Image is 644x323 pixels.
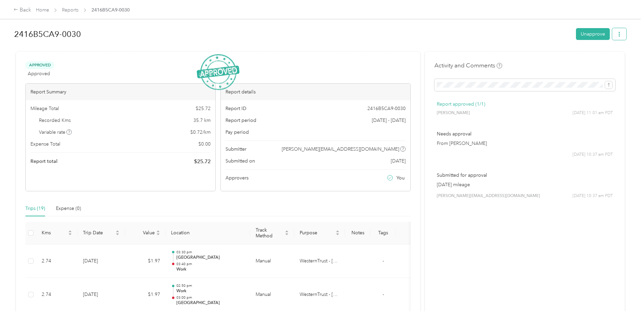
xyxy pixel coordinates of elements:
[68,232,72,236] span: caret-down
[196,105,211,112] span: $ 25.72
[391,157,406,165] span: [DATE]
[197,54,239,90] img: ApprovedStamp
[437,130,613,137] p: Needs approval
[91,6,130,14] span: 2416B5CA9-0030
[68,229,72,233] span: caret-up
[437,140,613,147] p: From [PERSON_NAME]
[434,61,502,70] h4: Activity and Comments
[176,255,245,261] p: [GEOGRAPHIC_DATA]
[573,110,613,116] span: [DATE] 11:01 am PDT
[14,6,31,14] div: Back
[176,262,245,266] p: 03:40 pm
[62,7,79,13] a: Reports
[78,244,125,278] td: [DATE]
[83,230,114,236] span: Trip Date
[250,222,294,244] th: Track Method
[606,285,644,323] iframe: Everlance-gr Chat Button Frame
[36,7,49,13] a: Home
[226,129,249,136] span: Pay period
[125,222,166,244] th: Value
[576,28,610,40] button: Unapprove
[226,146,246,153] span: Submitter
[115,229,120,233] span: caret-up
[26,84,215,100] div: Report Summary
[300,230,334,236] span: Purpose
[345,222,370,244] th: Notes
[190,129,211,136] span: $ 0.72 / km
[573,152,613,158] span: [DATE] 10:37 am PDT
[194,157,211,166] span: $ 25.72
[250,278,294,312] td: Manual
[294,222,345,244] th: Purpose
[282,146,399,153] span: [PERSON_NAME][EMAIL_ADDRESS][DOMAIN_NAME]
[437,110,470,116] span: [PERSON_NAME]
[156,232,160,236] span: caret-down
[30,141,60,148] span: Expense Total
[115,232,120,236] span: caret-down
[437,181,613,188] p: [DATE] mileage
[367,105,406,112] span: 2416B5CA9-0030
[437,193,540,199] span: [PERSON_NAME][EMAIL_ADDRESS][DOMAIN_NAME]
[39,129,72,136] span: Variable rate
[256,227,283,239] span: Track Method
[383,258,384,264] span: -
[285,229,289,233] span: caret-up
[39,117,71,124] span: Recorded Kms
[383,292,384,297] span: -
[226,174,249,181] span: Approvers
[193,117,211,124] span: 35.7 km
[176,300,245,306] p: [GEOGRAPHIC_DATA]
[14,26,571,42] h1: 2416B5CA9-0030
[176,295,245,300] p: 03:00 pm
[294,244,345,278] td: WesternTrust - Canada
[370,222,396,244] th: Tags
[396,174,405,181] span: You
[25,61,54,69] span: Approved
[30,105,59,112] span: Mileage Total
[42,230,67,236] span: Kms
[250,244,294,278] td: Manual
[573,193,613,199] span: [DATE] 10:37 am PDT
[25,205,45,212] div: Trips (19)
[437,101,613,108] p: Report approved (1/1)
[78,222,125,244] th: Trip Date
[285,232,289,236] span: caret-down
[336,229,340,233] span: caret-up
[28,70,50,77] span: Approved
[336,232,340,236] span: caret-down
[36,222,78,244] th: Kms
[156,229,160,233] span: caret-up
[176,288,245,294] p: Work
[226,117,256,124] span: Report period
[294,278,345,312] td: WesternTrust - Canada
[226,105,246,112] span: Report ID
[30,158,58,165] span: Report total
[125,244,166,278] td: $1.97
[78,278,125,312] td: [DATE]
[221,84,410,100] div: Report details
[36,244,78,278] td: 2.74
[176,283,245,288] p: 02:50 pm
[372,117,406,124] span: [DATE] - [DATE]
[166,222,250,244] th: Location
[176,250,245,255] p: 03:30 pm
[198,141,211,148] span: $ 0.00
[437,172,613,179] p: Submitted for approval
[36,278,78,312] td: 2.74
[226,157,255,165] span: Submitted on
[176,266,245,273] p: Work
[125,278,166,312] td: $1.97
[130,230,155,236] span: Value
[56,205,81,212] div: Expense (0)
